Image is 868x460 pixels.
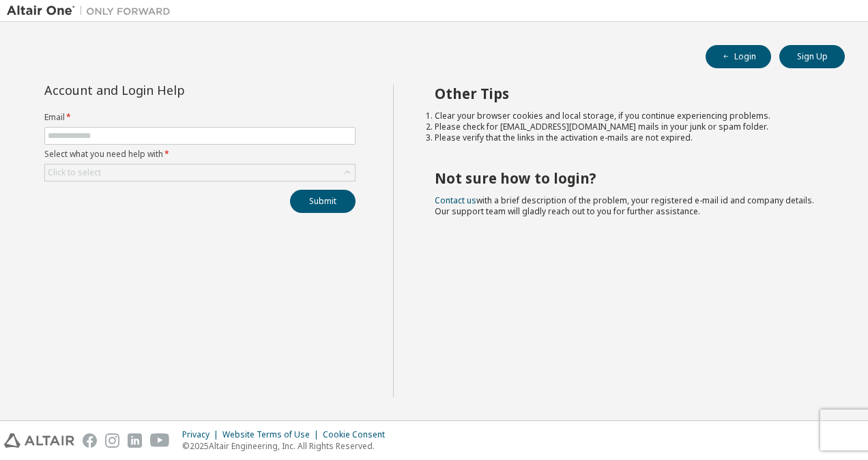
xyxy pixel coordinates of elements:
div: Cookie Consent [323,429,393,440]
label: Select what you need help with [44,149,356,160]
img: linkedin.svg [128,433,142,448]
a: Contact us [435,195,476,206]
img: instagram.svg [105,433,119,448]
p: © 2025 Altair Engineering, Inc. All Rights Reserved. [182,440,393,452]
label: Email [44,112,356,123]
li: Clear your browser cookies and local storage, if you continue experiencing problems. [435,111,821,121]
h2: Other Tips [435,85,821,102]
img: youtube.svg [150,433,170,448]
button: Submit [290,190,356,213]
img: facebook.svg [83,433,97,448]
div: Click to select [45,164,355,181]
div: Account and Login Help [44,85,293,96]
img: altair_logo.svg [4,433,74,448]
div: Click to select [48,167,101,178]
h2: Not sure how to login? [435,169,821,187]
img: Altair One [7,4,177,18]
span: with a brief description of the problem, your registered e-mail id and company details. Our suppo... [435,195,814,217]
button: Login [706,45,771,68]
li: Please verify that the links in the activation e-mails are not expired. [435,132,821,143]
li: Please check for [EMAIL_ADDRESS][DOMAIN_NAME] mails in your junk or spam folder. [435,121,821,132]
div: Website Terms of Use [222,429,323,440]
div: Privacy [182,429,222,440]
button: Sign Up [779,45,845,68]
